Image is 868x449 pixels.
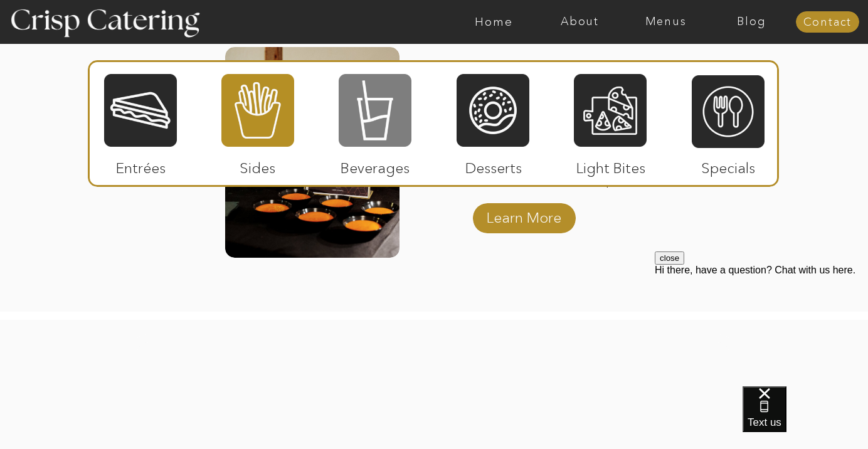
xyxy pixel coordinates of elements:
p: Beverages [333,147,416,183]
p: Sides [216,147,299,183]
a: Home [451,16,537,28]
p: Entrées [99,147,183,183]
p: Desserts [452,147,535,183]
p: Specials [686,147,770,183]
a: Learn More [482,196,566,233]
iframe: podium webchat widget bubble [743,386,868,449]
p: Light Bites [569,147,652,183]
a: Menus [623,16,709,28]
iframe: podium webchat widget prompt [655,251,868,402]
a: Blog [709,16,795,28]
a: Contact [796,16,859,29]
a: About [537,16,623,28]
